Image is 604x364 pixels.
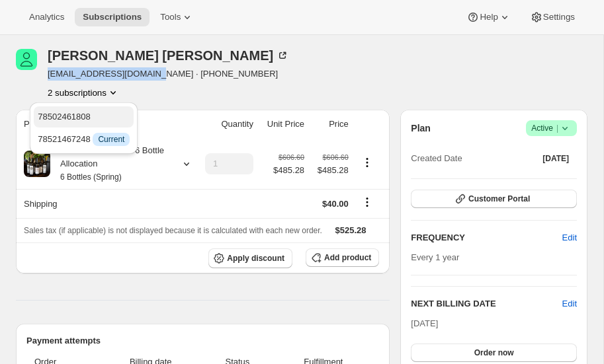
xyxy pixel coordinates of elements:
[16,110,194,139] th: Product
[306,248,379,267] button: Add product
[411,152,462,165] span: Created Date
[562,297,577,310] button: Edit
[48,86,120,99] button: Product actions
[411,297,562,310] h2: NEXT BILLING DATE
[98,134,124,145] span: Current
[554,227,585,248] button: Edit
[34,129,134,150] button: 78521467248 InfoCurrent
[411,231,562,244] h2: FREQUENCY
[474,347,514,358] span: Order now
[152,8,202,26] button: Tools
[29,12,64,22] span: Analytics
[48,49,289,62] div: [PERSON_NAME] [PERSON_NAME]
[194,110,257,139] th: Quantity
[48,67,289,81] span: [EMAIL_ADDRESS][DOMAIN_NAME] · [PHONE_NUMBER]
[38,112,91,122] span: 78502461808
[257,110,308,139] th: Unit Price
[324,252,371,263] span: Add product
[308,110,353,139] th: Price
[411,318,438,328] span: [DATE]
[273,164,304,177] span: $485.28
[411,252,459,262] span: Every 1 year
[335,225,367,235] span: $525.28
[411,122,431,135] h2: Plan
[34,106,134,127] button: 78502461808
[323,153,349,161] small: $606.60
[208,248,292,268] button: Apply discount
[24,226,322,235] span: Sales tax (if applicable) is not displayed because it is calculated with each new order.
[357,155,378,170] button: Product actions
[531,122,572,135] span: Active
[357,195,378,209] button: Shipping actions
[562,231,577,244] span: Edit
[542,153,569,164] span: [DATE]
[227,253,284,264] span: Apply discount
[312,164,349,177] span: $485.28
[543,12,575,22] span: Settings
[38,134,130,144] span: 78521467248
[522,8,583,26] button: Settings
[83,12,142,22] span: Subscriptions
[458,8,519,26] button: Help
[322,199,349,209] span: $40.00
[411,190,577,208] button: Customer Portal
[468,194,530,204] span: Customer Portal
[16,49,37,70] span: Gina Carter
[16,189,194,218] th: Shipping
[26,334,379,347] h2: Payment attempts
[21,8,72,26] button: Analytics
[480,12,497,22] span: Help
[160,12,181,22] span: Tools
[24,151,50,177] img: product img
[60,172,122,182] small: 6 Bottles (Spring)
[411,344,577,362] button: Order now
[279,153,304,161] small: $606.60
[75,8,150,26] button: Subscriptions
[535,149,577,168] button: [DATE]
[556,123,558,133] span: |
